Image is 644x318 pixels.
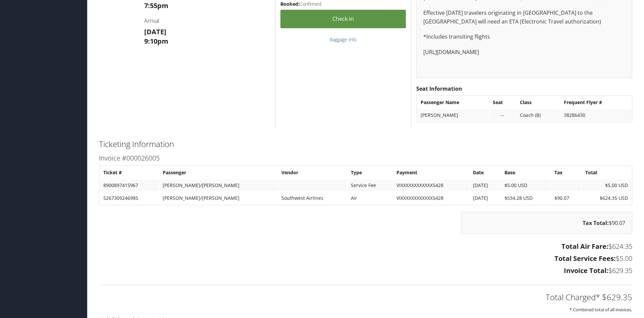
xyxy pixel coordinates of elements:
strong: [DATE] [144,27,166,36]
td: VIXXXXXXXXXXXX5428 [393,179,469,191]
strong: 9:10pm [144,37,168,46]
td: $624.35 USD [582,192,631,204]
strong: 7:55pm [144,1,168,10]
td: [PERSON_NAME]/[PERSON_NAME] [159,192,277,204]
th: Class [517,96,560,108]
p: Effective [DATE] travelers originating in [GEOGRAPHIC_DATA] to the [GEOGRAPHIC_DATA] will need an... [423,9,625,26]
strong: Total Service Fees: [554,254,616,263]
h4: Arrival [144,17,270,25]
p: *Includes transiting flights [423,33,625,41]
div: -- [493,112,513,118]
strong: Invoice Total: [564,266,608,275]
strong: Tax Total: [583,219,609,227]
div: $90.07 [461,212,632,234]
td: Air [347,192,392,204]
th: Vendor [278,167,347,179]
td: [DATE] [470,192,500,204]
h5: Confirmed [280,1,406,7]
h3: $5.00 [99,254,632,263]
th: Base [501,167,550,179]
th: Passenger [159,167,277,179]
td: [PERSON_NAME] [417,109,489,121]
h3: Invoice #000026005 [99,153,632,163]
td: Coach (B) [517,109,560,121]
h3: $629.35 [99,266,632,275]
td: $90.07 [551,192,581,204]
th: Type [347,167,392,179]
strong: Total Air Fare: [561,242,608,251]
td: 8900897415967 [100,179,159,191]
td: Service Fee [347,179,392,191]
td: VIXXXXXXXXXXXX5428 [393,192,469,204]
strong: Booked: [280,1,300,7]
th: Ticket # [100,167,159,179]
td: 38286430 [560,109,631,121]
a: Baggage Info [330,36,357,43]
strong: Seat Information [416,85,462,92]
h2: Total Charged* $629.35 [99,291,632,303]
th: Payment [393,167,469,179]
a: Check-in [280,10,406,28]
td: $5.00 USD [582,179,631,191]
th: Seat [489,96,516,108]
td: [PERSON_NAME]/[PERSON_NAME] [159,179,277,191]
td: 5267309246985 [100,192,159,204]
td: $5.00 USD [501,179,550,191]
td: $534.28 USD [501,192,550,204]
th: Total [582,167,631,179]
th: Date [470,167,500,179]
small: * Combined total of all invoices. [570,307,632,313]
th: Tax [551,167,581,179]
td: Southwest Airlines [278,192,347,204]
th: Frequent Flyer # [560,96,631,108]
td: [DATE] [470,179,500,191]
h3: $624.35 [99,242,632,251]
p: [URL][DOMAIN_NAME] [423,48,625,57]
h2: Ticketing Information [99,138,632,150]
th: Passenger Name [417,96,489,108]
